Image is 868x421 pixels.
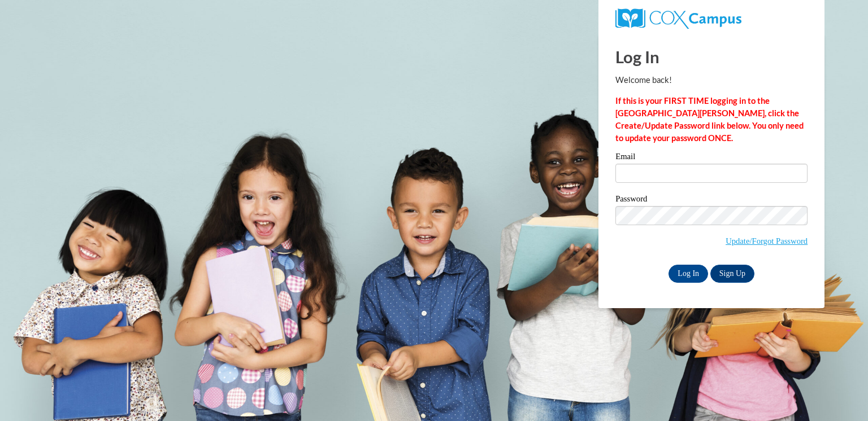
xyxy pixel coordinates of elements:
strong: If this is your FIRST TIME logging in to the [GEOGRAPHIC_DATA][PERSON_NAME], click the Create/Upd... [615,96,804,143]
a: Update/Forgot Password [726,236,808,245]
a: Sign Up [710,265,754,283]
p: Welcome back! [615,74,808,86]
a: COX Campus [615,13,741,23]
label: Password [615,195,808,206]
label: Email [615,152,808,164]
h1: Log In [615,45,808,68]
img: COX Campus [615,8,741,29]
input: Log In [669,265,708,283]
